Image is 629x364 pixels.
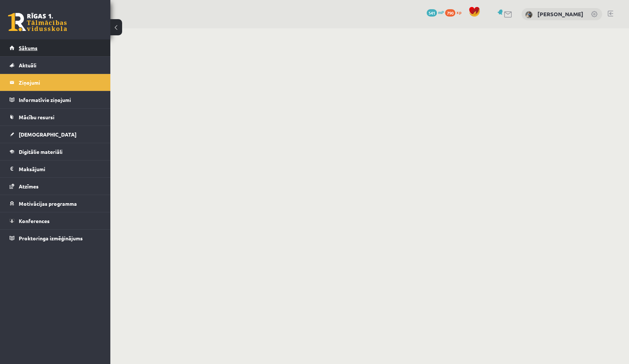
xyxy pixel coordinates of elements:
a: Konferences [10,212,101,229]
span: Aktuāli [19,62,36,68]
span: Proktoringa izmēģinājums [19,235,83,241]
a: Rīgas 1. Tālmācības vidusskola [8,13,67,31]
legend: Informatīvie ziņojumi [19,91,101,108]
a: Sākums [10,39,101,56]
legend: Maksājumi [19,160,101,177]
img: Elīza Zariņa [525,11,533,18]
a: 790 xp [445,9,465,15]
span: 790 [445,9,455,17]
span: Digitālie materiāli [19,148,63,155]
a: 541 mP [427,9,444,15]
a: Maksājumi [10,160,101,177]
a: Mācību resursi [10,109,101,126]
span: xp [456,9,461,15]
span: Konferences [19,218,50,224]
span: Atzīmes [19,183,39,190]
span: Mācību resursi [19,114,54,120]
span: Sākums [19,45,38,51]
legend: Ziņojumi [19,74,101,91]
span: Motivācijas programma [19,200,77,207]
a: [PERSON_NAME] [537,10,583,18]
a: [DEMOGRAPHIC_DATA] [10,126,101,143]
span: 541 [427,9,437,17]
a: Proktoringa izmēģinājums [10,230,101,247]
span: mP [438,9,444,15]
span: [DEMOGRAPHIC_DATA] [19,131,77,138]
a: Digitālie materiāli [10,143,101,160]
a: Atzīmes [10,178,101,195]
a: Aktuāli [10,57,101,74]
a: Motivācijas programma [10,195,101,212]
a: Informatīvie ziņojumi [10,91,101,108]
a: Ziņojumi [10,74,101,91]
